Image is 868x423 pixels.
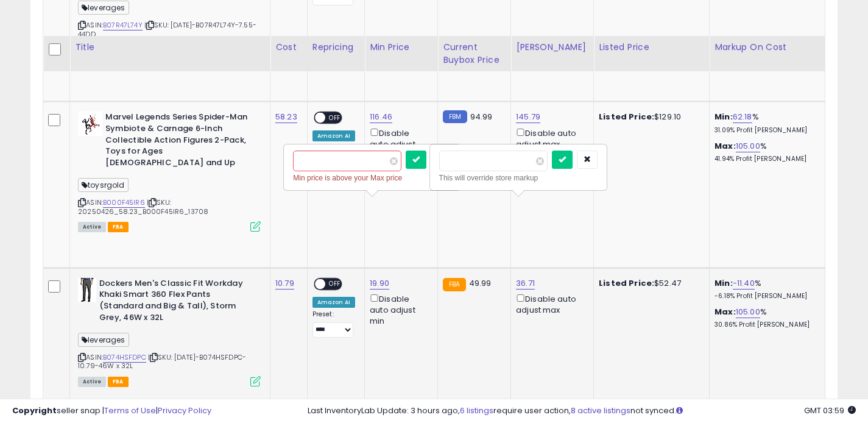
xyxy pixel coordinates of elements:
[736,306,760,318] a: 105.00
[715,292,816,300] p: -6.18% Profit [PERSON_NAME]
[715,321,816,329] p: 30.86% Profit [PERSON_NAME]
[103,352,146,363] a: B074HSFDPC
[715,306,736,318] b: Max:
[108,222,129,232] span: FBA
[78,333,129,347] span: leverages
[370,41,432,54] div: Min Price
[308,405,856,417] div: Last InventoryLab Update: 3 hours ago, require user action, not synced.
[715,111,733,123] b: Min:
[516,111,540,123] a: 145.79
[78,1,129,15] span: leverages
[715,278,816,300] div: %
[443,110,467,123] small: FBM
[715,141,816,163] div: %
[312,310,355,338] div: Preset:
[78,278,261,385] div: ASIN:
[103,20,143,30] a: B07R47L74Y
[99,278,247,326] b: Dockers Men's Classic Fit Workday Khaki Smart 360 Flex Pants (Standard and Big & Tall), Storm Gre...
[599,111,654,123] b: Listed Price:
[12,405,57,416] strong: Copyright
[108,377,129,387] span: FBA
[78,112,261,230] div: ASIN:
[516,292,584,316] div: Disable auto adjust max
[293,172,451,184] div: Min price is above your Max price
[370,126,428,162] div: Disable auto adjust min
[275,111,297,123] a: 58.23
[78,278,96,302] img: 31WA2hrzsmL._SL40_.jpg
[78,20,256,38] span: | SKU: [DATE]-B07R47L74Y-7.55-44DD
[275,277,294,290] a: 10.79
[516,41,588,54] div: [PERSON_NAME]
[78,352,246,371] span: | SKU: [DATE]-B074HSFDPC-10.79-46W x 32L
[715,277,733,289] b: Min:
[736,140,760,152] a: 105.00
[104,405,156,416] a: Terms of Use
[312,130,355,141] div: Amazon AI
[715,155,816,163] p: 41.94% Profit [PERSON_NAME]
[78,112,102,136] img: 41HXU9LpjbL._SL40_.jpg
[78,197,208,216] span: | SKU: 20250426_58.23_B000F45IR6_13708
[516,126,584,150] div: Disable auto adjust max
[460,405,493,416] a: 6 listings
[443,278,465,291] small: FBA
[439,172,598,184] div: This will override store markup
[733,111,752,123] a: 62.18
[710,36,825,71] th: The percentage added to the cost of goods (COGS) that forms the calculator for Min & Max prices.
[370,111,392,123] a: 116.46
[443,41,506,66] div: Current Buybox Price
[312,297,355,308] div: Amazon AI
[804,405,856,416] span: 2025-09-16 03:59 GMT
[733,277,755,290] a: -11.40
[715,112,816,134] div: %
[715,126,816,135] p: 31.09% Profit [PERSON_NAME]
[12,405,211,417] div: seller snap | |
[599,278,700,289] div: $52.47
[599,112,700,123] div: $129.10
[469,277,492,289] span: 49.99
[370,292,428,327] div: Disable auto adjust min
[599,277,654,289] b: Listed Price:
[571,405,630,416] a: 8 active listings
[158,405,211,416] a: Privacy Policy
[715,307,816,329] div: %
[599,41,704,54] div: Listed Price
[75,41,265,54] div: Title
[325,113,345,123] span: OFF
[715,41,820,54] div: Markup on Cost
[370,277,389,290] a: 19.90
[78,222,106,232] span: All listings currently available for purchase on Amazon
[275,41,302,54] div: Cost
[105,112,253,171] b: Marvel Legends Series Spider-Man Symbiote & Carnage 6-Inch Collectible Action Figures 2-Pack, Toy...
[312,41,359,54] div: Repricing
[103,197,145,208] a: B000F45IR6
[715,140,736,152] b: Max:
[325,279,345,289] span: OFF
[470,111,493,123] span: 94.99
[78,377,106,387] span: All listings currently available for purchase on Amazon
[78,178,129,192] span: toysrgold
[516,277,535,290] a: 36.71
